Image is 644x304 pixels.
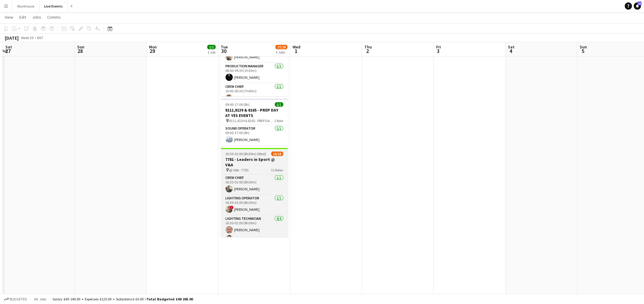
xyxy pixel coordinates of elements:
[5,44,12,50] span: Sat
[33,297,47,301] span: All jobs
[149,44,157,50] span: Mon
[20,35,35,40] span: Week 39
[435,48,441,54] span: 3
[19,14,26,20] span: Edit
[363,48,372,54] span: 2
[221,63,288,83] app-card-role: Production Manager1/108:00-09:30 (1h30m)[PERSON_NAME]
[147,297,193,301] span: Total Budgeted £69 265.00
[579,48,587,54] span: 5
[221,107,288,118] h3: 8111,8139 & 8165 - PREP DAY AT YES EVENTS
[221,99,288,146] app-job-card: 09:00-17:00 (8h)1/18111,8139 & 8165 - PREP DAY AT YES EVENTS 8111,8139 & 8165 - PREP DAY AT YES E...
[275,102,283,107] span: 1/1
[17,13,29,21] a: Edit
[221,195,288,215] app-card-role: Lighting Operator1/116:30-01:00 (8h30m)![PERSON_NAME]
[221,44,228,50] span: Tue
[293,44,300,50] span: Wed
[637,2,642,5] span: 13
[221,83,288,104] app-card-role: Crew Chief1/116:45-00:30 (7h45m)[PERSON_NAME]
[508,44,515,50] span: Sat
[207,45,216,49] span: 1/1
[10,297,27,301] span: Budgeted
[364,44,372,50] span: Thu
[32,14,41,20] span: Jobs
[230,206,234,209] span: !
[229,118,275,123] span: 8111,8139 & 8165 - PREP DAY AT YES EVENTS
[271,168,283,172] span: 11 Roles
[2,13,16,21] a: View
[53,297,193,301] div: Salary £69 140.00 + Expenses £125.00 + Subsistence £0.00 =
[271,152,283,156] span: 16/18
[220,48,228,54] span: 30
[221,215,288,262] app-card-role: Lighting Technician4/416:30-01:00 (8h30m)[PERSON_NAME][PERSON_NAME]
[275,45,287,49] span: 27/29
[221,148,288,237] app-job-card: 16:30-01:00 (8h30m) (Wed)16/187781 - Leaders in Sport @ V&A @ V&A - 778111 RolesCrew Chief1/116:3...
[3,296,28,302] button: Budgeted
[221,125,288,146] app-card-role: Sound Operator1/109:00-17:00 (8h)[PERSON_NAME]
[5,35,19,41] div: [DATE]
[76,48,84,54] span: 28
[436,44,441,50] span: Fri
[226,152,266,156] span: 16:30-01:00 (8h30m) (Wed)
[5,48,12,54] span: 27
[39,0,68,12] button: Live Events
[148,48,157,54] span: 29
[12,0,39,12] button: Warehouse
[292,48,300,54] span: 1
[276,50,287,54] div: 3 Jobs
[226,102,250,107] span: 09:00-17:00 (8h)
[5,14,13,20] span: View
[634,2,641,10] a: 13
[580,44,587,50] span: Sun
[30,13,44,21] a: Jobs
[77,44,84,50] span: Sun
[275,118,283,123] span: 1 Role
[37,35,43,40] div: BST
[45,13,63,21] a: Comms
[47,14,61,20] span: Comms
[229,168,249,172] span: @ V&A - 7781
[507,48,515,54] span: 4
[221,174,288,195] app-card-role: Crew Chief1/116:30-01:00 (8h30m)[PERSON_NAME]
[221,157,288,167] h3: 7781 - Leaders in Sport @ V&A
[208,50,215,54] div: 1 Job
